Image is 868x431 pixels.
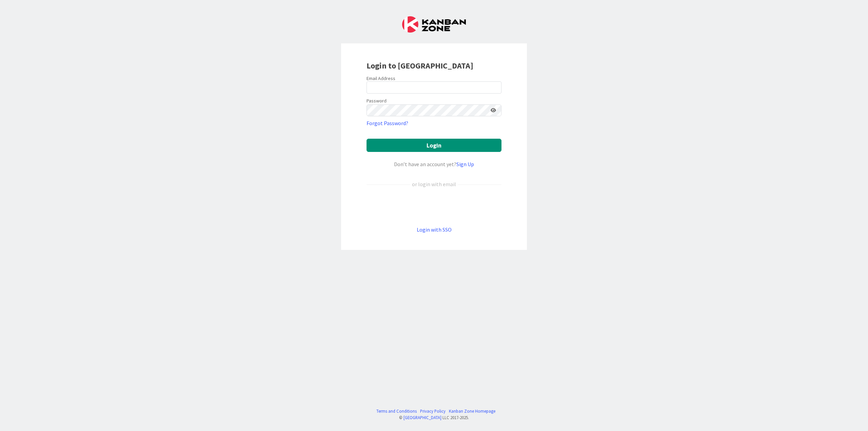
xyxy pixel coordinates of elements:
a: Forgot Password? [367,119,408,127]
a: Terms and Conditions [376,408,417,414]
label: Password [367,97,387,104]
a: Privacy Policy [420,408,446,414]
a: Login with SSO [417,226,452,233]
div: Don’t have an account yet? [367,160,501,168]
b: Login to [GEOGRAPHIC_DATA] [367,60,473,71]
img: Kanban Zone [402,16,466,33]
label: Email Address [367,75,395,81]
a: Sign Up [456,161,474,168]
button: Login [367,139,501,152]
a: [GEOGRAPHIC_DATA] [403,415,441,420]
div: or login with email [410,180,458,188]
a: Kanban Zone Homepage [449,408,495,414]
div: © LLC 2017- 2025 . [373,414,495,421]
iframe: Sign in with Google Button [363,199,505,214]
